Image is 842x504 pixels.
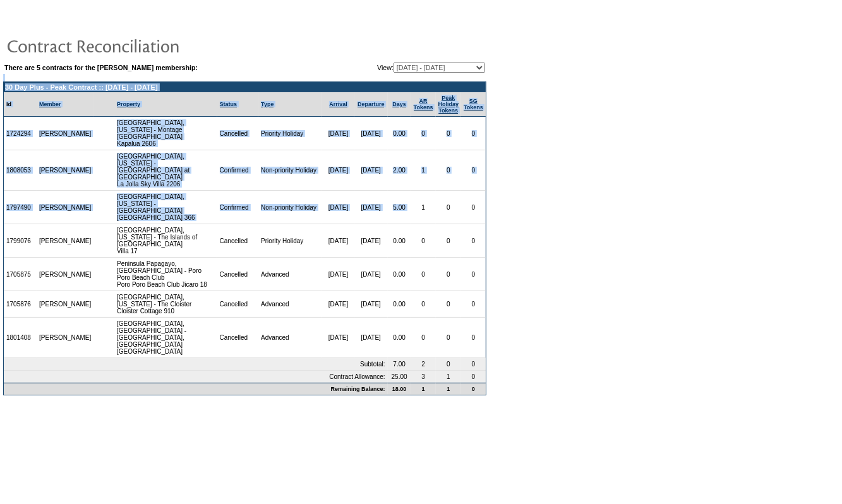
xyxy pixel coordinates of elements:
[4,291,37,318] td: 1705876
[436,383,462,395] td: 1
[388,150,411,191] td: 2.00
[217,318,259,358] td: Cancelled
[461,358,486,371] td: 0
[464,98,483,111] a: SGTokens
[411,117,436,150] td: 0
[436,291,462,318] td: 0
[358,101,385,107] a: Departure
[461,224,486,258] td: 0
[4,150,37,191] td: 1808053
[322,150,354,191] td: [DATE]
[114,150,217,191] td: [GEOGRAPHIC_DATA], [US_STATE] - [GEOGRAPHIC_DATA] at [GEOGRAPHIC_DATA] La Jolla Sky Villa 2206
[258,318,322,358] td: Advanced
[220,101,238,107] a: Status
[436,358,462,371] td: 0
[322,224,354,258] td: [DATE]
[313,63,485,73] td: View:
[436,224,462,258] td: 0
[411,191,436,224] td: 1
[39,101,61,107] a: Member
[354,191,388,224] td: [DATE]
[322,117,354,150] td: [DATE]
[461,383,486,395] td: 0
[4,258,37,291] td: 1705875
[114,258,217,291] td: Peninsula Papagayo, [GEOGRAPHIC_DATA] - Poro Poro Beach Club Poro Poro Beach Club Jicaro 18
[37,150,94,191] td: [PERSON_NAME]
[217,150,259,191] td: Confirmed
[6,33,259,58] img: pgTtlContractReconciliation.gif
[217,191,259,224] td: Confirmed
[217,224,259,258] td: Cancelled
[258,191,322,224] td: Non-priority Holiday
[411,358,436,371] td: 2
[461,371,486,383] td: 0
[4,224,37,258] td: 1799076
[217,291,259,318] td: Cancelled
[388,291,411,318] td: 0.00
[37,191,94,224] td: [PERSON_NAME]
[411,371,436,383] td: 3
[117,101,140,107] a: Property
[461,117,486,150] td: 0
[4,64,198,71] b: There are 5 contracts for the [PERSON_NAME] membership:
[322,318,354,358] td: [DATE]
[217,117,259,150] td: Cancelled
[461,291,486,318] td: 0
[114,291,217,318] td: [GEOGRAPHIC_DATA], [US_STATE] - The Cloister Cloister Cottage 910
[436,318,462,358] td: 0
[436,191,462,224] td: 0
[411,383,436,395] td: 1
[354,291,388,318] td: [DATE]
[411,318,436,358] td: 0
[4,191,37,224] td: 1797490
[258,224,322,258] td: Priority Holiday
[461,191,486,224] td: 0
[37,224,94,258] td: [PERSON_NAME]
[388,258,411,291] td: 0.00
[436,150,462,191] td: 0
[392,101,406,107] a: Days
[261,101,274,107] a: Type
[354,258,388,291] td: [DATE]
[461,150,486,191] td: 0
[114,191,217,224] td: [GEOGRAPHIC_DATA], [US_STATE] - [GEOGRAPHIC_DATA] [GEOGRAPHIC_DATA] 366
[388,117,411,150] td: 0.00
[461,318,486,358] td: 0
[354,117,388,150] td: [DATE]
[37,117,94,150] td: [PERSON_NAME]
[329,101,347,107] a: Arrival
[322,258,354,291] td: [DATE]
[114,117,217,150] td: [GEOGRAPHIC_DATA], [US_STATE] - Montage [GEOGRAPHIC_DATA] Kapalua 2606
[461,258,486,291] td: 0
[4,92,37,117] td: Id
[388,358,411,371] td: 7.00
[4,82,486,92] td: 30 Day Plus - Peak Contract :: [DATE] - [DATE]
[414,98,433,111] a: ARTokens
[322,291,354,318] td: [DATE]
[411,150,436,191] td: 1
[37,291,94,318] td: [PERSON_NAME]
[258,291,322,318] td: Advanced
[388,383,411,395] td: 18.00
[411,224,436,258] td: 0
[4,117,37,150] td: 1724294
[354,224,388,258] td: [DATE]
[411,291,436,318] td: 0
[37,318,94,358] td: [PERSON_NAME]
[322,191,354,224] td: [DATE]
[388,318,411,358] td: 0.00
[4,318,37,358] td: 1801408
[411,258,436,291] td: 0
[388,191,411,224] td: 5.00
[217,258,259,291] td: Cancelled
[4,383,388,395] td: Remaining Balance:
[37,258,94,291] td: [PERSON_NAME]
[114,224,217,258] td: [GEOGRAPHIC_DATA], [US_STATE] - The Islands of [GEOGRAPHIC_DATA] Villa 17
[354,318,388,358] td: [DATE]
[258,258,322,291] td: Advanced
[438,95,459,114] a: Peak HolidayTokens
[388,224,411,258] td: 0.00
[436,117,462,150] td: 0
[388,371,411,383] td: 25.00
[354,150,388,191] td: [DATE]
